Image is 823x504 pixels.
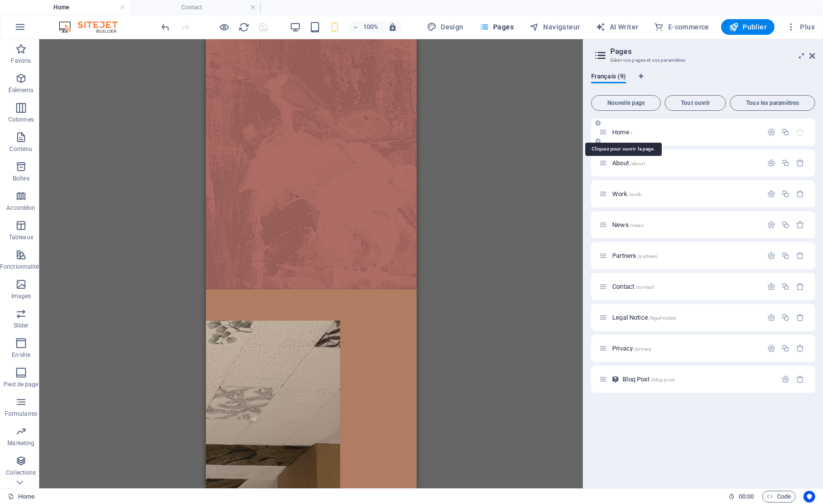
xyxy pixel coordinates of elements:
[781,159,790,167] div: Dupliquer
[388,23,397,31] i: Lors du redimensionnement, ajuster automatiquement le niveau de zoom en fonction de l'appareil sé...
[609,129,762,135] div: Home/
[781,375,790,383] div: Paramètres
[796,190,804,198] div: Supprimer
[612,128,632,136] span: Home
[786,22,815,32] span: Plus
[767,491,791,503] span: Code
[423,19,468,35] button: Design
[3,380,38,388] p: Pied de page
[609,283,762,290] div: Contact/contact
[609,314,762,321] div: Legal Notice/legal-notice
[781,190,790,198] div: Dupliquer
[363,21,378,33] h6: 100%
[767,221,775,229] div: Paramètres
[610,56,796,65] h3: Gérer vos pages et vos paramètres
[630,130,632,135] span: /
[650,19,713,35] button: E-commerce
[781,128,790,136] div: Dupliquer
[630,223,644,228] span: /news
[767,159,775,167] div: Paramètres
[525,19,584,35] button: Navigateur
[767,190,775,198] div: Paramètres
[160,22,171,33] i: Annuler : Modifier le bouton (Ctrl+Z)
[796,128,804,136] div: La page de départ ne peut pas être supprimée.
[56,21,130,33] img: Editor Logo
[610,47,815,56] h2: Pages
[634,346,651,352] span: /privacy
[781,221,790,229] div: Dupliquer
[12,351,30,359] p: En-tête
[423,19,468,35] div: Design (Ctrl+Alt+Y)
[612,345,651,352] span: Cliquez pour ouvrir la page.
[635,284,654,290] span: /contact
[612,190,641,198] span: Cliquez pour ouvrir la page.
[596,100,656,106] span: Nouvelle page
[591,95,661,111] button: Nouvelle page
[5,410,37,418] p: Formulaires
[728,491,754,503] h6: Durée de la session
[620,376,776,382] div: Blog Post/blog-post
[529,22,580,32] span: Navigateur
[767,313,775,322] div: Paramètres
[6,469,36,477] p: Collections
[609,222,762,228] div: News/news
[159,21,171,33] button: undo
[13,175,29,182] p: Boîtes
[649,315,676,321] span: /legal-notice
[238,21,249,33] button: reload
[796,344,804,353] div: Supprimer
[796,252,804,260] div: Supprimer
[721,19,774,35] button: Publier
[11,57,31,65] p: Favoris
[796,313,804,322] div: Supprimer
[9,233,33,241] p: Tableaux
[767,128,775,136] div: Paramètres
[611,375,620,383] div: Cette mise en page est utilisée en tant que modèle pour toutes les entrées (par exemple : un arti...
[348,21,383,33] button: 100%
[796,375,804,383] div: Supprimer
[612,159,645,167] span: About
[734,100,811,106] span: Tous les paramètres
[796,282,804,291] div: Supprimer
[475,19,518,35] button: Pages
[130,2,261,13] h4: Contact
[218,21,230,33] button: Cliquez ici pour quitter le mode Aperçu et poursuivre l'édition.
[8,116,34,124] p: Colonnes
[665,95,726,111] button: Tout ouvrir
[781,344,790,353] div: Dupliquer
[8,491,35,503] a: Cliquez pour annuler la sélection. Double-cliquez pour ouvrir Pages.
[730,95,815,111] button: Tous les paramètres
[746,493,747,500] span: :
[630,161,645,166] span: /about
[591,73,815,91] div: Onglets langues
[596,22,638,32] span: AI Writer
[803,491,815,503] button: Usercentrics
[654,22,709,32] span: E-commerce
[7,439,34,447] p: Marketing
[609,345,762,352] div: Privacy/privacy
[612,314,676,321] span: Cliquez pour ouvrir la page.
[767,344,775,353] div: Paramètres
[637,253,657,259] span: /partners
[6,204,35,212] p: Accordéon
[612,252,657,259] span: Cliquez pour ouvrir la page.
[609,252,762,259] div: Partners/partners
[782,19,819,35] button: Plus
[427,22,464,32] span: Design
[669,100,722,106] span: Tout ouvrir
[479,22,514,32] span: Pages
[623,376,674,383] span: Cliquez pour ouvrir la page.
[729,22,767,32] span: Publier
[14,322,29,329] p: Slider
[8,86,33,94] p: Éléments
[739,491,754,503] span: 00 00
[591,71,626,84] span: Français (9)
[612,221,644,228] span: Cliquez pour ouvrir la page.
[609,160,762,166] div: About/about
[11,292,31,300] p: Images
[651,377,674,382] span: /blog-post
[628,192,642,197] span: /work
[781,313,790,322] div: Dupliquer
[796,221,804,229] div: Supprimer
[762,491,796,503] button: Code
